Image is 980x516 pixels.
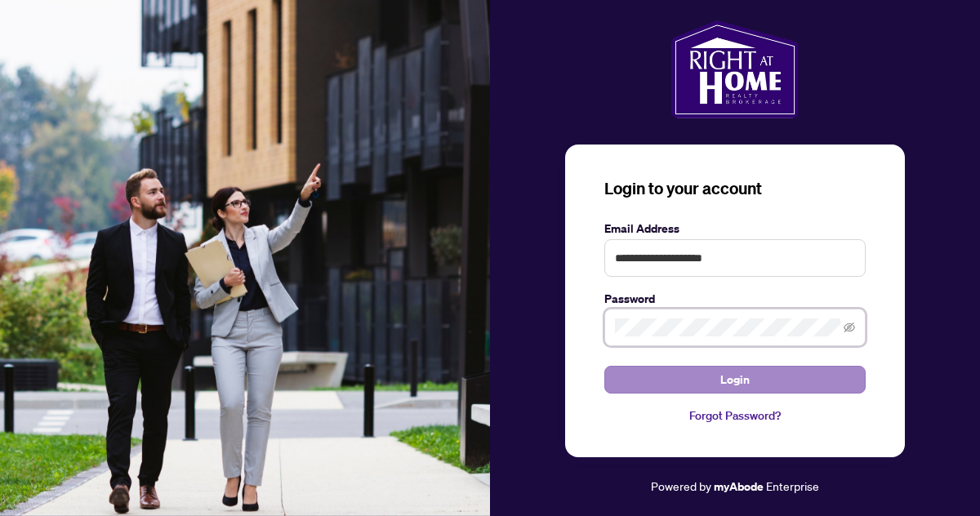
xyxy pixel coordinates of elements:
[671,20,798,118] img: ma-logo
[651,478,711,493] span: Powered by
[604,220,866,238] label: Email Address
[604,366,866,394] button: Login
[604,290,866,308] label: Password
[766,478,819,493] span: Enterprise
[844,322,855,333] span: eye-invisible
[714,478,764,496] a: myAbode
[720,367,750,393] span: Login
[604,407,866,425] a: Forgot Password?
[604,177,866,200] h3: Login to your account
